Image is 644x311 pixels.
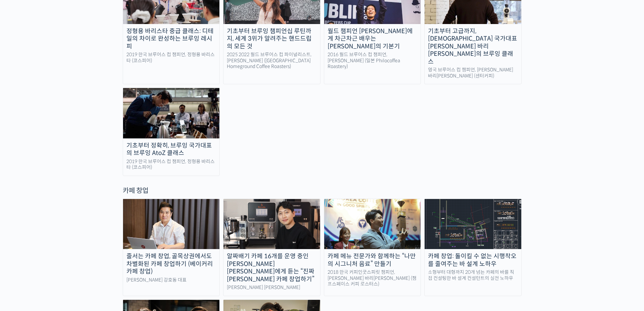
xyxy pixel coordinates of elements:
a: 설정 [87,215,130,231]
div: 2019 한국 브루어스 컵 챔피언, 정형용 바리스타 (코스피어) [123,159,220,171]
span: 홈 [21,225,25,230]
div: 2018 한국 커피인굿스피릿 챔피언, [PERSON_NAME] 바리[PERSON_NAME] (챔프스페이스 커피 로스터스) [324,269,421,287]
div: 정형용 바리스타 중급 클래스: 디테일의 차이로 완성하는 브루잉 레시피 [123,27,220,50]
div: 기초부터 정확히, 브루잉 국가대표의 브루잉 AtoZ 클래스 [123,142,220,157]
div: 기초부터 고급까지, [DEMOGRAPHIC_DATA] 국가대표 [PERSON_NAME] 바리[PERSON_NAME]의 브루잉 클래스 [425,27,521,66]
a: 홈 [2,215,45,231]
div: 카페 창업: 돌이킬 수 없는 시행착오를 줄여주는 바 설계 노하우 [425,252,521,268]
div: 2016 월드 브루어스 컵 챔피언, [PERSON_NAME] (일본 Philocoffea Roastery) [324,52,421,70]
div: 알짜배기 카페 16개를 운영 중인 [PERSON_NAME] [PERSON_NAME]에게 듣는 “진짜 [PERSON_NAME] 카페 창업하기” [223,252,320,283]
a: 카페 창업: 돌이킬 수 없는 시행착오를 줄여주는 바 설계 노하우 소형부터 대형까지 20개 넘는 카페의 바를 직접 컨설팅한 바 설계 컨설턴트의 실전 노하우 [424,199,522,296]
a: 알짜배기 카페 16개를 운영 중인 [PERSON_NAME] [PERSON_NAME]에게 듣는 “진짜 [PERSON_NAME] 카페 창업하기” [PERSON_NAME] [PER... [223,199,320,296]
div: 줄서는 카페 창업, 골목상권에서도 차별화된 카페 창업하기 (베이커리 카페 창업) [123,252,220,275]
span: 대화 [62,225,70,230]
div: 2025 2022 월드 브루어스 컵 파이널리스트, [PERSON_NAME] ([GEOGRAPHIC_DATA] Homeground Coffee Roasters) [223,52,320,70]
img: taehwanahn-course-thumbnail.jpeg [223,199,320,249]
a: 줄서는 카페 창업, 골목상권에서도 차별화된 카페 창업하기 (베이커리 카페 창업) [PERSON_NAME] 강호동 대표 [123,199,220,296]
div: [PERSON_NAME] 강호동 대표 [123,277,220,283]
a: 기초부터 정확히, 브루잉 국가대표의 브루잉 AtoZ 클래스 2019 한국 브루어스 컵 챔피언, 정형용 바리스타 (코스피어) [123,88,220,176]
div: 기초부터 브루잉 챔피언십 루틴까지, 세계 3위가 알려주는 핸드드립의 모든 것 [223,27,320,50]
div: 소형부터 대형까지 20개 넘는 카페의 바를 직접 컨설팅한 바 설계 컨설턴트의 실전 노하우 [425,269,521,281]
img: hyungyongjeong_thumbnail.jpg [123,88,220,138]
div: 영국 브루어스 컵 챔피언, [PERSON_NAME] 바리[PERSON_NAME] (센터커피) [425,67,521,79]
img: hodongkang-course-thumbnail.jpg [123,199,220,249]
img: minseokang_thumbnail.jpeg [324,199,421,249]
div: 월드 챔피언 [PERSON_NAME]에게 차근차근 배우는 [PERSON_NAME]의 기본기 [324,27,421,50]
a: 카페 메뉴 전문가와 함께하는 “나만의 시그니처 음료” 만들기 2018 한국 커피인굿스피릿 챔피언, [PERSON_NAME] 바리[PERSON_NAME] (챔프스페이스 커피 로... [324,199,421,296]
div: [PERSON_NAME] [PERSON_NAME] [223,285,320,291]
div: 2019 한국 브루어스 컵 챔피언, 정형용 바리스타 (코스피어) [123,52,220,64]
div: 카페 메뉴 전문가와 함께하는 “나만의 시그니처 음료” 만들기 [324,252,421,268]
span: 설정 [104,225,113,230]
div: 카페 창업 [123,186,522,195]
a: 대화 [45,215,87,231]
img: bar_planning_thumbnail.png [425,199,521,249]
